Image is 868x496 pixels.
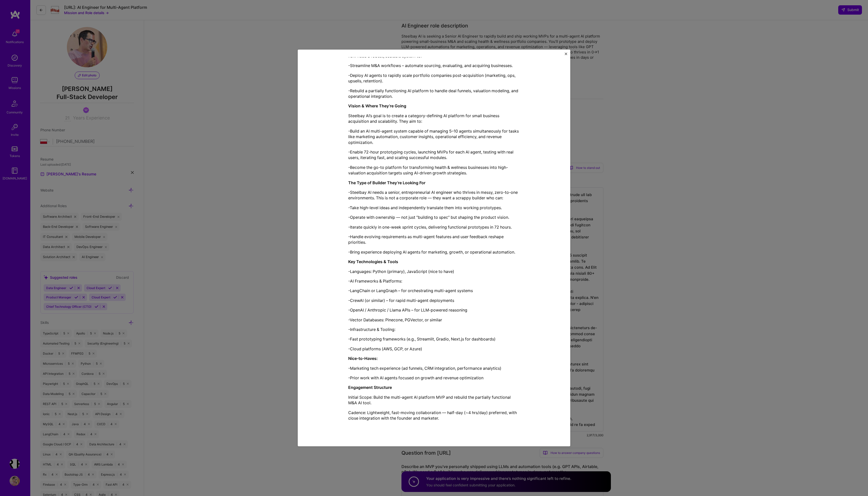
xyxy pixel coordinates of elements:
strong: Nice-to-Haves: [348,356,378,361]
p: -Iterate quickly in one-week sprint cycles, delivering functional prototypes in 72 hours. [348,224,520,230]
p: Steelbay AI’s goal is to create a category-defining AI platform for small business acquisition an... [348,113,520,124]
p: -Marketing tech experience (ad funnels, CRM integration, performance analytics) [348,365,520,371]
p: -CrewAI (or similar) – for rapid multi-agent deployments [348,298,520,303]
p: -Prior work with AI agents focused on growth and revenue optimization [348,375,520,381]
p: -Bring experience deploying AI agents for marketing, growth, or operational automation. [348,249,520,255]
p: -Handle evolving requirements as multi-agent features and user feedback reshape priorities. [348,234,520,245]
p: -Build an AI multi-agent system capable of managing 5–10 agents simultaneously for tasks like mar... [348,128,520,145]
p: -Take high-level ideas and independently translate them into working prototypes. [348,205,520,210]
p: -Deploy AI agents to rapidly scale portfolio companies post-acquisition (marketing, ops, upsells,... [348,73,520,84]
p: Steelbay AI has validated demand within the health, wellness, and aesthetics sectors and is activ... [348,36,520,59]
strong: Key Technologies & Tools [348,259,398,264]
p: -Infrastructure & Tooling: [348,327,520,332]
button: Close [565,53,567,58]
p: -Steelbay AI needs a senior, entrepreneurial AI engineer who thrives in messy, zero-to-one enviro... [348,190,520,201]
p: Initial Scope: Build the multi-agent AI platform MVP and rebuild the partially functional M&A AI ... [348,394,520,406]
p: -Fast prototyping frameworks (e.g., Streamlit, Gradio, Next.js for dashboards) [348,336,520,342]
strong: The Type of Builder They’re Looking For [348,180,425,185]
p: -Enable 72-hour prototyping cycles, launching MVPs for each AI agent, testing with real users, it... [348,149,520,161]
p: Cadence: Lightweight, fast-moving collaboration — half-day (~4 hrs/day) preferred, with close int... [348,410,520,421]
p: -OpenAI / Anthropic / Llama APIs – for LLM-powered reasoning [348,307,520,313]
strong: Engagement Structure [348,385,392,390]
strong: Vision & Where They’re Going [348,103,406,108]
p: -Become the go-to platform for transforming health & wellness businesses into high-valuation acqu... [348,165,520,176]
p: -Operate with ownership — not just “building to spec” but shaping the product vision. [348,214,520,220]
p: -Streamline M&A workflows – automate sourcing, evaluating, and acquiring businesses. [348,63,520,68]
p: -Rebuild a partially functioning AI platform to handle deal funnels, valuation modeling, and oper... [348,88,520,99]
p: -LangChain or LangGraph – for orchestrating multi-agent systems [348,288,520,293]
p: -Cloud platforms (AWS, GCP, or Azure) [348,346,520,352]
p: -Languages: Python (primary), JavaScript (nice to have) [348,268,520,274]
p: -AI Frameworks & Platforms: [348,278,520,284]
p: -Vector Databases: Pinecone, PGVector, or similar [348,317,520,322]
